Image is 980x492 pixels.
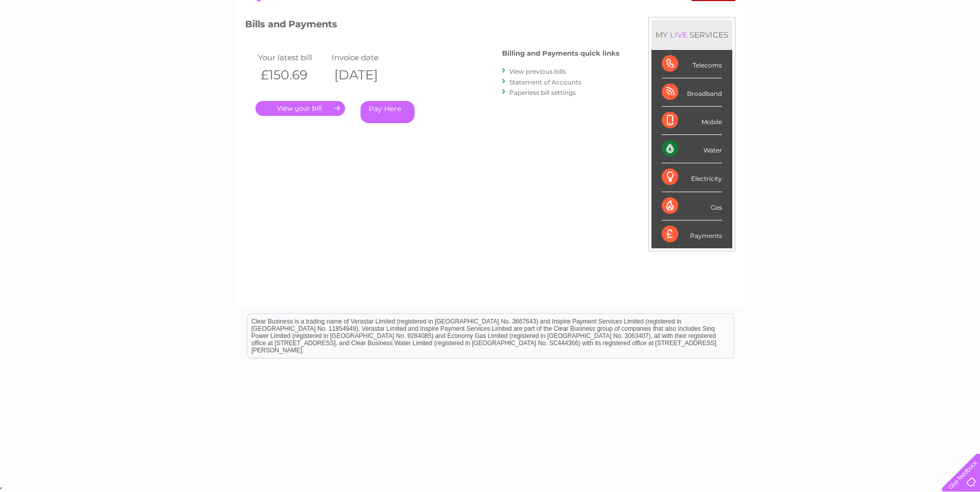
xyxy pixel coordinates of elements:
[668,30,690,40] div: LIVE
[662,163,722,192] div: Electricity
[946,44,970,52] a: Log out
[329,50,403,64] td: Invoice date
[509,89,576,96] a: Paperless bill settings
[360,101,415,123] a: Pay Here
[662,135,722,163] div: Water
[662,78,722,107] div: Broadband
[255,64,330,86] th: £150.69
[35,27,87,58] img: logo.png
[662,220,722,248] div: Payments
[662,107,722,135] div: Mobile
[912,44,937,52] a: Contact
[786,5,857,18] a: 0333 014 3131
[853,44,884,52] a: Telecoms
[255,101,345,116] a: .
[509,78,581,86] a: Statement of Accounts
[824,44,847,52] a: Energy
[651,20,732,49] div: MY SERVICES
[245,17,620,35] h3: Bills and Payments
[502,49,620,57] h4: Billing and Payments quick links
[799,44,818,52] a: Water
[662,50,722,78] div: Telecoms
[329,64,403,86] th: [DATE]
[509,67,566,75] a: View previous bills
[247,6,734,50] div: Clear Business is a trading name of Verastar Limited (registered in [GEOGRAPHIC_DATA] No. 3667643...
[662,192,722,220] div: Gas
[890,44,905,52] a: Blog
[255,50,330,64] td: Your latest bill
